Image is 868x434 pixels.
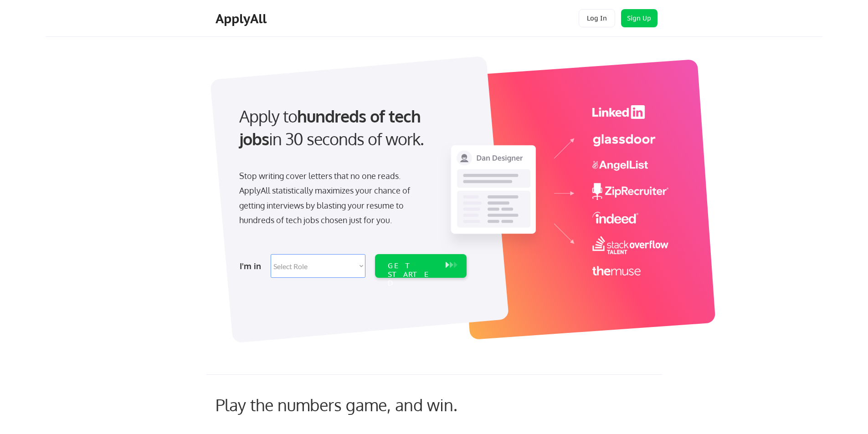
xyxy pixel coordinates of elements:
div: GET STARTED [388,261,437,288]
div: Stop writing cover letters that no one reads. ApplyAll statistically maximizes your chance of get... [239,168,426,228]
button: Log In [579,9,615,27]
div: Apply to in 30 seconds of work. [239,105,463,151]
div: ApplyAll [216,11,269,26]
div: Play the numbers game, and win. [216,395,498,414]
strong: hundreds of tech jobs [239,106,425,149]
div: I'm in [240,259,265,273]
button: Sign Up [621,9,657,27]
